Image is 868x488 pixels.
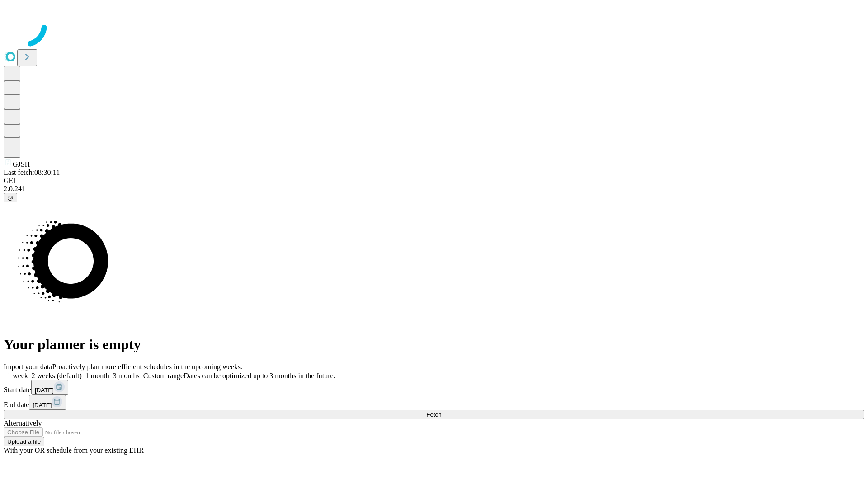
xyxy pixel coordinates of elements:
[4,177,864,185] div: GEI
[4,437,44,446] button: Upload a file
[35,387,54,394] span: [DATE]
[143,372,184,380] span: Custom range
[29,395,66,410] button: [DATE]
[4,185,864,193] div: 2.0.241
[4,419,42,427] span: Alternatively
[4,169,60,176] span: Last fetch: 08:30:11
[32,372,82,380] span: 2 weeks (default)
[7,194,14,201] span: @
[13,160,30,168] span: GJSH
[426,411,441,418] span: Fetch
[184,372,335,380] span: Dates can be optimized up to 3 months in the future.
[4,193,17,202] button: @
[33,402,52,408] span: [DATE]
[52,363,242,371] span: Proactively plan more efficient schedules in the upcoming weeks.
[113,372,140,380] span: 3 months
[4,380,864,395] div: Start date
[4,410,864,419] button: Fetch
[4,446,144,454] span: With your OR schedule from your existing EHR
[4,363,52,371] span: Import your data
[4,336,864,353] h1: Your planner is empty
[4,395,864,410] div: End date
[31,380,68,395] button: [DATE]
[7,372,28,380] span: 1 week
[85,372,109,380] span: 1 month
